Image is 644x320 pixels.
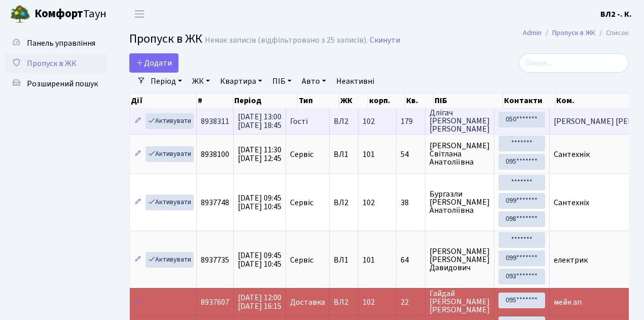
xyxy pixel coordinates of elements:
[216,73,266,90] a: Квартира
[363,197,375,208] span: 102
[27,58,77,69] span: Пропуск в ЖК
[519,53,629,73] input: Пошук...
[34,6,106,23] span: Таун
[554,149,590,160] span: Сантехнік
[130,93,197,108] th: Дії
[401,199,421,207] span: 38
[34,6,83,22] b: Комфорт
[201,254,229,266] span: 8937735
[238,193,281,212] span: [DATE] 09:45 [DATE] 10:45
[405,93,434,108] th: Кв.
[146,195,194,210] a: Активувати
[201,297,229,308] span: 8937607
[430,109,490,133] span: Длігач [PERSON_NAME] [PERSON_NAME]
[363,149,375,160] span: 101
[5,74,106,94] a: Розширений пошук
[201,197,229,208] span: 8937748
[268,73,296,90] a: ПІБ
[600,8,632,20] a: ВЛ2 -. К.
[554,197,589,208] span: Сантехніх
[523,27,542,38] a: Admin
[146,113,194,129] a: Активувати
[552,27,595,38] a: Пропуск в ЖК
[136,57,172,69] span: Додати
[127,6,152,22] button: Переключити навігацію
[600,9,632,20] b: ВЛ2 -. К.
[401,256,421,264] span: 64
[233,93,298,108] th: Період
[430,247,490,272] span: [PERSON_NAME] [PERSON_NAME] Давидович
[197,93,233,108] th: #
[129,53,178,73] a: Додати
[290,298,325,306] span: Доставка
[508,22,644,44] nav: breadcrumb
[363,254,375,266] span: 101
[503,93,555,108] th: Контакти
[554,297,582,308] span: мейк ап
[339,93,368,108] th: ЖК
[334,150,354,158] span: ВЛ1
[188,73,214,90] a: ЖК
[290,256,313,264] span: Сервіс
[147,73,186,90] a: Період
[298,93,339,108] th: Тип
[334,298,354,306] span: ВЛ2
[401,117,421,125] span: 179
[434,93,503,108] th: ПІБ
[238,292,281,312] span: [DATE] 12:00 [DATE] 16:15
[370,36,400,45] a: Скинути
[27,38,95,49] span: Панель управління
[5,53,106,74] a: Пропуск в ЖК
[332,73,378,90] a: Неактивні
[238,111,281,131] span: [DATE] 13:00 [DATE] 18:45
[595,27,629,39] li: Список
[298,73,330,90] a: Авто
[334,199,354,207] span: ВЛ2
[290,199,313,207] span: Сервіс
[238,144,281,164] span: [DATE] 11:30 [DATE] 12:45
[146,252,194,268] a: Активувати
[146,146,194,162] a: Активувати
[201,116,229,127] span: 8938311
[368,93,405,108] th: корп.
[363,116,375,127] span: 102
[129,30,202,48] span: Пропуск в ЖК
[334,256,354,264] span: ВЛ1
[430,190,490,214] span: Бургазли [PERSON_NAME] Анатоліївна
[205,36,368,45] div: Немає записів (відфільтровано з 25 записів).
[201,149,229,160] span: 8938100
[290,117,308,125] span: Гості
[27,78,98,89] span: Розширений пошук
[401,298,421,306] span: 22
[430,142,490,166] span: [PERSON_NAME] Світлана Анатоліївна
[401,150,421,158] span: 54
[334,117,354,125] span: ВЛ2
[5,33,106,53] a: Панель управління
[10,4,30,24] img: logo.png
[554,254,588,266] span: електрик
[363,297,375,308] span: 102
[238,250,281,270] span: [DATE] 09:45 [DATE] 10:45
[430,290,490,314] span: Гайдай [PERSON_NAME] [PERSON_NAME]
[290,150,313,158] span: Сервіс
